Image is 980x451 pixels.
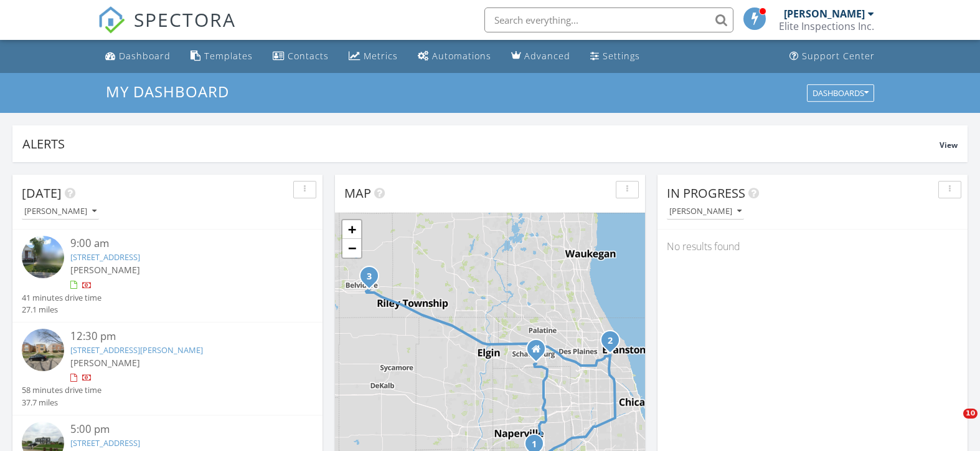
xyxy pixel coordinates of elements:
i: 1 [532,440,537,449]
div: E. Monterey Ave, Schaumburg IL 60193 [536,349,544,356]
a: Zoom in [342,220,361,239]
div: Automations [432,50,491,62]
div: Support Center [802,50,875,62]
div: 5:00 pm [70,422,289,437]
span: 10 [963,409,978,419]
a: Automations (Basic) [413,45,496,68]
div: 41 minutes drive time [22,292,101,304]
a: Support Center [784,45,880,68]
div: Templates [204,50,253,62]
div: 12:30 pm [70,329,289,344]
span: Map [344,185,371,201]
div: No results found [657,230,968,263]
img: streetview [22,236,64,278]
div: 2857 Huntington Dr, Belvidere, IL 61008 [369,276,377,283]
div: Settings [603,50,640,62]
a: Settings [585,45,645,68]
div: Elite Inspections Inc. [779,20,874,32]
img: The Best Home Inspection Software - Spectora [98,6,125,34]
span: SPECTORA [134,6,236,32]
div: Metrics [364,50,398,62]
img: streetview [22,329,64,371]
iframe: Intercom live chat [938,409,968,439]
a: Metrics [344,45,403,68]
input: Search everything... [484,7,733,32]
span: [DATE] [22,185,62,201]
div: Contacts [288,50,329,62]
div: 9:00 am [70,236,289,251]
span: [PERSON_NAME] [70,357,140,369]
div: Dashboards [813,89,869,97]
a: [STREET_ADDRESS] [70,251,140,263]
a: Zoom out [342,239,361,258]
div: Dashboard [119,50,171,62]
div: 27.1 miles [22,304,101,316]
div: [PERSON_NAME] [784,7,865,20]
span: [PERSON_NAME] [70,264,140,276]
a: 9:00 am [STREET_ADDRESS] [PERSON_NAME] 41 minutes drive time 27.1 miles [22,236,313,316]
a: [STREET_ADDRESS][PERSON_NAME] [70,344,203,356]
a: SPECTORA [98,17,236,43]
a: Advanced [506,45,575,68]
div: 37.7 miles [22,397,101,409]
a: [STREET_ADDRESS] [70,437,140,449]
div: 321 Whispering Ct, Bolingbrook, IL 60440 [534,444,542,451]
button: Dashboards [807,84,874,102]
i: 2 [608,337,613,346]
div: [PERSON_NAME] [669,207,742,216]
span: In Progress [667,185,745,201]
a: 12:30 pm [STREET_ADDRESS][PERSON_NAME] [PERSON_NAME] 58 minutes drive time 37.7 miles [22,329,313,409]
span: My Dashboard [106,81,229,102]
div: Alerts [22,135,940,152]
a: Contacts [268,45,334,68]
a: Templates [186,45,258,68]
a: Dashboard [100,45,176,68]
div: 8206 Knox Ave, Skokie, IL 60076 [610,340,618,347]
div: Advanced [524,50,570,62]
button: [PERSON_NAME] [667,203,744,220]
div: [PERSON_NAME] [24,207,97,216]
span: View [940,140,958,150]
i: 3 [367,273,372,281]
div: 58 minutes drive time [22,384,101,396]
button: [PERSON_NAME] [22,203,99,220]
